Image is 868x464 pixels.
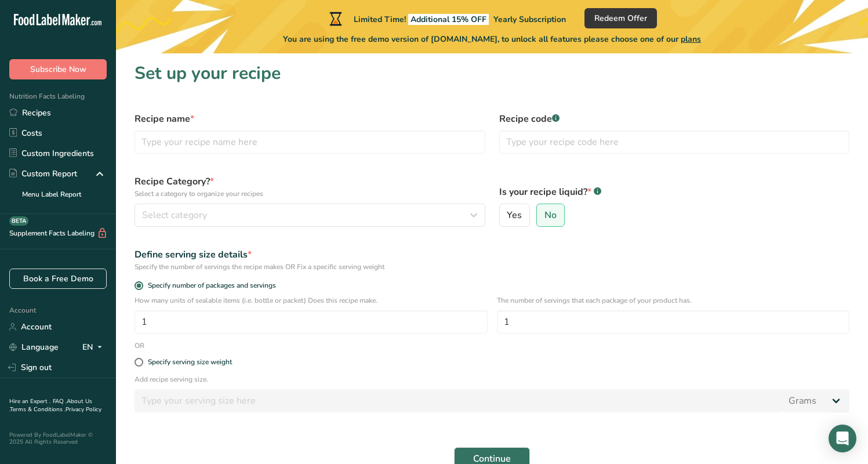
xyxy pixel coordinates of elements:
label: Recipe name [135,112,485,126]
p: How many units of sealable items (i.e. bottle or packet) Does this recipe make. [135,295,488,306]
div: Limited Time! [327,12,566,26]
span: Select category [142,208,207,222]
span: Additional 15% OFF [408,14,489,25]
div: Specify serving size weight [148,358,232,367]
div: Specify the number of servings the recipe makes OR Fix a specific serving weight [135,262,849,272]
button: Subscribe Now [9,59,107,79]
span: Yearly Subscription [493,14,566,25]
button: Redeem Offer [584,8,657,28]
button: Select category [135,204,485,227]
div: OR [128,340,151,351]
p: Add recipe serving size. [135,374,849,385]
span: Specify number of packages and servings [143,281,276,290]
div: Define serving size details [135,248,849,262]
div: BETA [9,216,28,226]
h1: Set up your recipe [135,60,849,86]
label: Recipe Category? [135,175,485,199]
input: Type your serving size here [135,389,782,412]
a: Terms & Conditions . [10,405,66,414]
label: Recipe code [499,112,850,126]
a: FAQ . [53,397,67,405]
input: Type your recipe name here [135,130,485,154]
p: The number of servings that each package of your product has. [497,295,850,306]
span: No [544,209,557,221]
a: About Us . [9,397,92,414]
a: Book a Free Demo [9,269,107,289]
span: Subscribe Now [30,63,86,75]
div: Open Intercom Messenger [829,425,856,452]
label: Is your recipe liquid? [499,185,850,199]
span: Redeem Offer [594,12,647,24]
p: Select a category to organize your recipes [135,188,485,199]
div: Custom Report [9,168,77,180]
a: Hire an Expert . [9,397,50,405]
input: Type your recipe code here [499,130,850,154]
a: Privacy Policy [66,405,101,414]
span: plans [681,34,701,45]
div: EN [82,340,107,354]
span: Yes [507,209,522,221]
a: Language [9,337,59,357]
span: You are using the free demo version of [DOMAIN_NAME], to unlock all features please choose one of... [283,33,701,45]
div: Powered By FoodLabelMaker © 2025 All Rights Reserved [9,432,107,445]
